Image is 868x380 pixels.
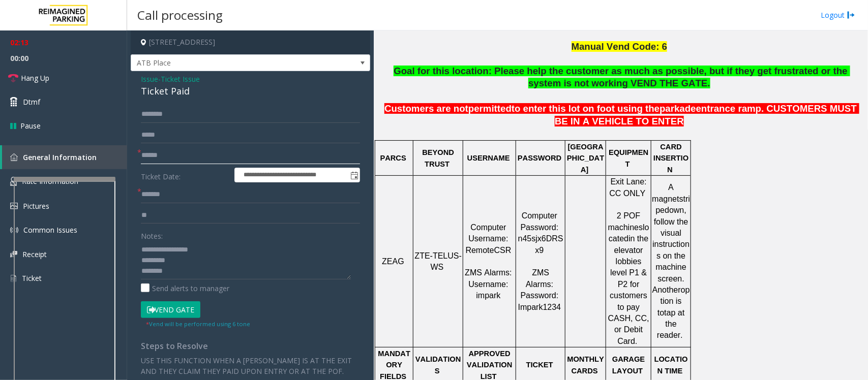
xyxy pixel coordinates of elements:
[10,251,17,258] img: 'icon'
[141,301,200,319] button: Vend Gate
[21,73,49,83] span: Hang Up
[526,268,553,288] span: ZMS Alarms:
[394,66,850,89] span: Goal for this location: Please help the customer as much as possible, but if they get frustrated ...
[526,361,553,369] span: TICKET
[146,320,250,328] small: Vend will be performed using 6 tone
[158,74,200,84] span: -
[141,227,163,241] label: Notes:
[608,211,643,231] span: 2 POF machines
[518,234,563,254] span: n45sjx6DRSx9
[512,103,660,114] span: to enter this lot on foot using the
[567,143,604,174] span: [GEOGRAPHIC_DATA]
[467,154,510,162] span: USERNAME
[609,148,648,168] span: EQUIPMENT
[465,268,512,277] span: ZMS Alarms:
[609,223,649,243] span: located
[422,148,456,168] span: BEYOND TRUST
[131,55,322,71] span: ATB Place
[518,154,561,162] span: PASSWORD
[661,286,690,305] span: option
[567,355,607,374] span: MONTHLY CARDS
[415,251,462,271] span: ZTE-TELUS-WS
[653,143,689,174] span: CARD INSERTION
[652,183,679,203] span: A magnet
[555,103,859,126] span: entrance ramp. CUSTOMERS MUST BE IN A VEHICLE TO ENTER
[468,234,508,243] span: Username:
[660,103,696,114] span: parkade
[847,10,855,20] img: logout
[608,234,651,345] span: in the elevator lobbies level P1 & P2 for customers to pay CASH, CC, or Debit Card.
[23,97,40,107] span: Dtmf
[138,168,232,183] label: Ticket Date:
[23,152,97,162] span: General Information
[10,274,17,283] img: 'icon'
[521,223,559,232] span: Password:
[380,154,406,162] span: PARCS
[10,153,18,161] img: 'icon'
[141,84,360,98] div: Ticket Paid
[612,355,647,374] span: GARAGE LAYOUT
[468,103,512,114] span: permitted
[518,303,561,311] span: Impark1234
[131,30,370,54] h4: [STREET_ADDRESS]
[654,355,688,374] span: LOCATION TIME
[141,283,229,294] label: Send alerts to manager
[572,41,668,52] span: Manual Vend Code: 6
[10,226,18,234] img: 'icon'
[522,211,557,220] span: Computer
[20,120,41,131] span: Pause
[652,206,691,294] span: down, follow the visual instructions on the machine screen. Another
[2,145,127,169] a: General Information
[466,246,512,255] span: RemoteCSR
[470,223,506,232] span: Computer
[415,355,461,374] span: VALIDATIONS
[476,291,501,300] span: impark
[132,3,228,27] h3: Call processing
[610,177,649,197] span: Exit Lane: CC ONLY
[382,257,404,266] span: ZEAG
[10,177,17,186] img: 'icon'
[384,103,468,114] span: Customers are not
[521,291,559,300] span: Password:
[657,308,687,340] span: tap at the reader.
[141,341,360,351] h4: Steps to Resolve
[10,203,18,209] img: 'icon'
[657,297,684,316] span: is to
[821,10,855,20] a: Logout
[468,280,508,289] span: Username:
[161,74,200,84] span: Ticket Issue
[348,168,360,182] span: Toggle popup
[141,74,158,84] span: Issue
